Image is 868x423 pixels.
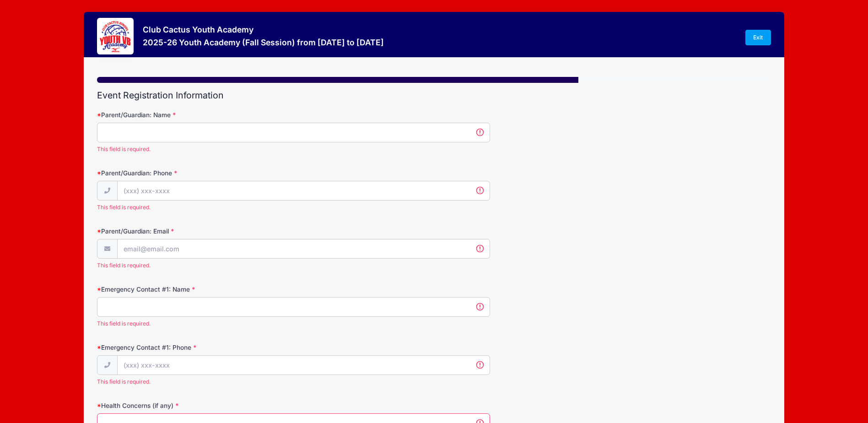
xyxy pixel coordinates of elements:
[97,320,490,328] span: This field is required.
[97,343,322,352] label: Emergency Contact #1: Phone
[117,181,491,201] input: (xxx) xxx-xxxx
[97,90,771,101] h2: Event Registration Information
[97,145,490,153] span: This field is required.
[97,110,322,119] label: Parent/Guardian: Name
[97,378,490,386] span: This field is required.
[97,401,322,410] label: Health Concerns (if any)
[143,38,384,47] h3: 2025-26 Youth Academy (Fall Session) from [DATE] to [DATE]
[143,25,384,34] h3: Club Cactus Youth Academy
[97,227,322,236] label: Parent/Guardian: Email
[745,30,771,45] a: Exit
[97,285,322,294] label: Emergency Contact #1: Name
[117,239,491,259] input: email@email.com
[97,203,490,211] span: This field is required.
[117,355,491,375] input: (xxx) xxx-xxxx
[97,261,490,270] span: This field is required.
[97,168,322,178] label: Parent/Guardian: Phone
